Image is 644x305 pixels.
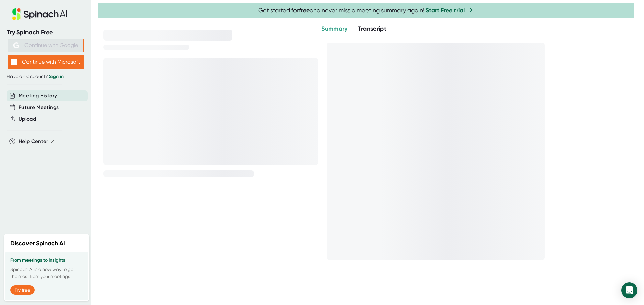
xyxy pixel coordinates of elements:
button: Meeting History [19,92,57,100]
b: free [299,7,310,14]
div: Open Intercom Messenger [621,282,637,298]
img: Aehbyd4JwY73AAAAAElFTkSuQmCC [13,42,19,48]
span: Transcript [358,25,387,32]
div: Have an account? [7,74,85,80]
h3: From meetings to insights [10,258,83,263]
span: Get started for and never miss a meeting summary again! [258,7,474,14]
a: Start Free trial [426,7,465,14]
p: Spinach AI is a new way to get the most from your meetings [10,266,83,280]
div: Try Spinach Free [7,29,85,36]
h2: Discover Spinach AI [10,239,65,248]
button: Help Center [19,138,55,145]
span: Help Center [19,138,48,145]
button: Future Meetings [19,104,59,111]
a: Sign in [49,74,64,79]
button: Transcript [358,24,387,33]
button: Try free [10,285,35,295]
span: Summary [321,25,347,32]
button: Continue with Microsoft [8,55,84,69]
button: Summary [321,24,347,33]
button: Continue with Google [8,39,84,52]
button: Upload [19,115,36,123]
